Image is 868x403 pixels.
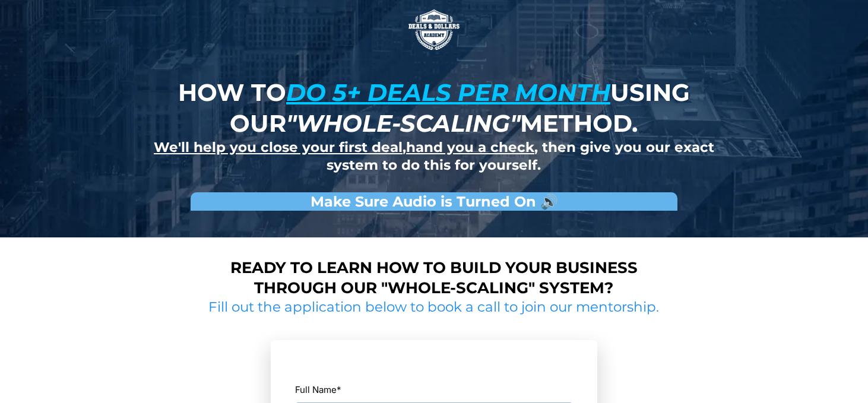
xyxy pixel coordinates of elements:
strong: Make Sure Audio is Turned On 🔊 [311,193,558,210]
u: We'll help you close your first deal [154,139,403,156]
u: do 5+ deals per month [286,78,610,107]
strong: Ready to learn how to build your business through our "whole-scaling" system? [230,258,638,297]
h2: Fill out the application below to book a call to join our mentorship. [204,299,664,316]
label: Full Name [295,382,573,398]
em: "whole-scaling" [286,109,520,138]
u: hand you a check [406,139,534,156]
strong: How to using our method. [178,78,690,138]
strong: , , then give you our exact system to do this for yourself. [154,139,714,173]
